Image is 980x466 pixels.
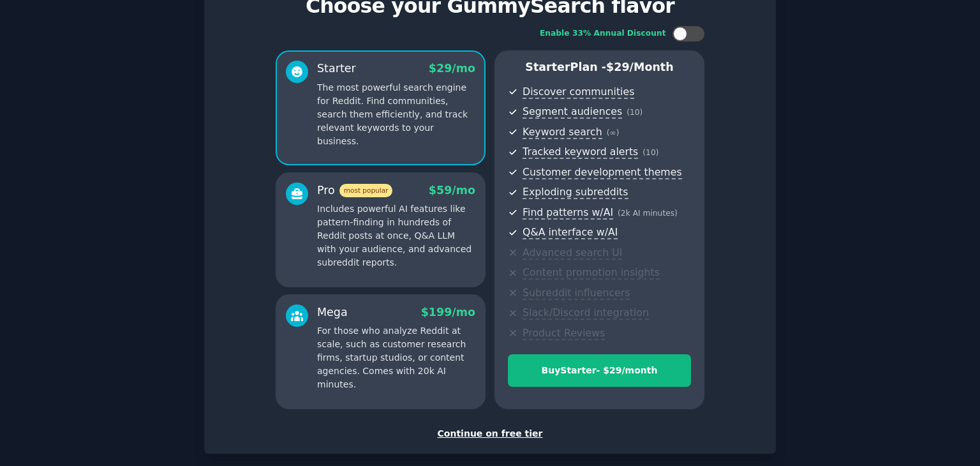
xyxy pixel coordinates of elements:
p: The most powerful search engine for Reddit. Find communities, search them efficiently, and track ... [317,81,475,148]
span: Slack/Discord integration [523,306,649,320]
div: Enable 33% Annual Discount [540,28,666,40]
span: Customer development themes [523,166,682,179]
span: Segment audiences [523,105,622,119]
span: $ 29 /mo [429,62,475,75]
span: Q&A interface w/AI [523,226,618,239]
div: Buy Starter - $ 29 /month [509,364,690,377]
span: $ 199 /mo [421,306,475,319]
div: Mega [317,304,348,320]
span: Tracked keyword alerts [523,146,638,159]
p: Starter Plan - [508,59,691,75]
div: Pro [317,183,392,199]
p: Includes powerful AI features like pattern-finding in hundreds of Reddit posts at once, Q&A LLM w... [317,202,475,269]
span: ( 10 ) [642,148,658,157]
span: most popular [339,184,393,197]
div: Continue on free tier [218,427,762,440]
span: Exploding subreddits [523,186,628,199]
span: $ 29 /month [606,61,674,73]
span: Discover communities [523,86,634,99]
span: Content promotion insights [523,266,660,280]
span: Find patterns w/AI [523,206,613,220]
span: Keyword search [523,126,602,139]
span: Product Reviews [523,327,605,340]
span: ( ∞ ) [607,128,620,137]
p: For those who analyze Reddit at scale, such as customer research firms, startup studios, or conte... [317,324,475,391]
span: Subreddit influencers [523,287,630,300]
span: Advanced search UI [523,246,622,260]
span: $ 59 /mo [429,184,475,197]
span: ( 2k AI minutes ) [618,209,678,218]
button: BuyStarter- $29/month [508,354,691,387]
div: Starter [317,61,356,77]
span: ( 10 ) [627,108,642,117]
